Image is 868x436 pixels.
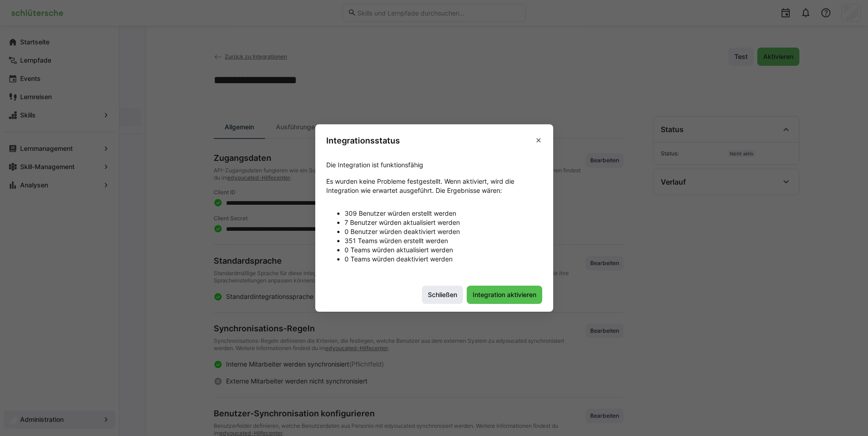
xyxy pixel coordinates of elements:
[345,245,542,255] li: 0 Teams würden aktualisiert werden
[326,177,542,195] p: Es wurden keine Probleme festgestellt. Wenn aktiviert, wird die Integration wie erwartet ausgefüh...
[345,255,542,264] li: 0 Teams würden deaktiviert werden
[345,209,542,218] li: 309 Benutzer würden erstellt werden
[426,290,458,299] span: Schließen
[422,286,463,304] button: Schließen
[326,160,542,170] p: Die Integration ist funktionsfähig
[326,135,400,146] h3: Integrationsstatus
[345,236,542,245] li: 351 Teams würden erstellt werden
[345,218,542,227] li: 7 Benutzer würden aktualisiert werden
[471,290,538,299] span: Integration aktivieren
[345,227,542,236] li: 0 Benutzer würden deaktiviert werden
[467,286,542,304] button: Integration aktivieren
